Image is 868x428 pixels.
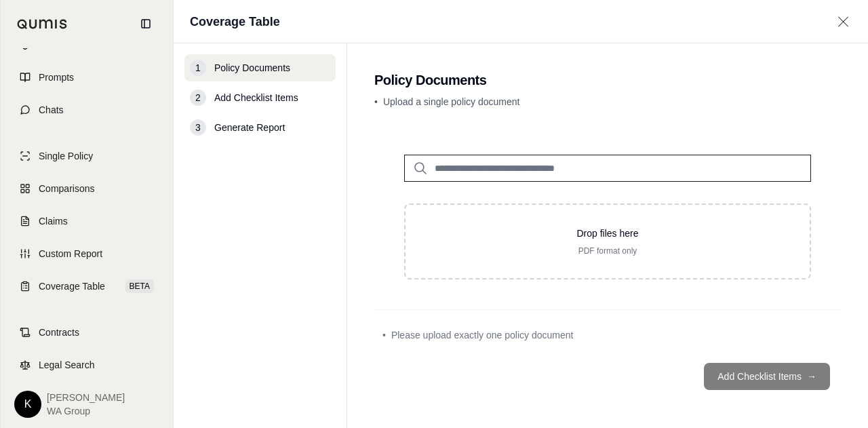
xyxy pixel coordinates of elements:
span: Legal Search [39,358,95,372]
span: Comparisons [39,182,94,195]
button: Collapse sidebar [135,13,157,35]
h1: Coverage Table [190,12,280,31]
span: Generate Report [214,121,285,134]
span: Prompts [39,71,74,84]
span: BETA [125,279,154,293]
span: Please upload exactly one policy document [391,328,574,342]
h2: Policy Documents [374,71,841,90]
a: Comparisons [9,174,165,203]
a: Coverage TableBETA [9,271,165,301]
a: Custom Report [9,239,165,269]
p: PDF format only [427,246,788,256]
div: K [14,391,41,418]
span: [PERSON_NAME] [47,391,125,404]
div: 2 [190,90,206,106]
span: Single Policy [39,149,93,163]
span: Custom Report [39,247,102,260]
span: WA Group [47,404,125,418]
span: Contracts [39,326,79,339]
img: Qumis Logo [17,19,68,29]
span: Upload a single policy document [383,96,520,107]
span: • [374,96,378,107]
a: Prompts [9,62,165,92]
span: • [382,328,386,342]
a: Contracts [9,317,165,347]
a: Claims [9,206,165,236]
p: Drop files here [427,227,788,240]
a: Chats [9,95,165,125]
div: 1 [190,60,206,76]
span: Claims [39,214,68,228]
a: Single Policy [9,141,165,171]
span: Add Checklist Items [214,91,298,104]
span: Chats [39,103,64,117]
div: 3 [190,119,206,136]
span: Policy Documents [214,61,290,75]
a: Legal Search [9,350,165,380]
span: Coverage Table [39,279,105,293]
